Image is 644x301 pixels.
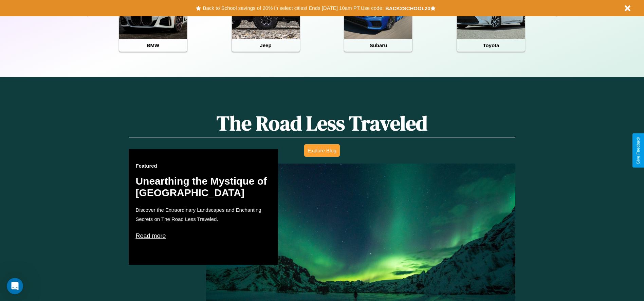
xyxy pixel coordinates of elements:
h4: BMW [119,39,187,52]
iframe: Intercom live chat [7,278,23,294]
div: Give Feedback [636,137,641,164]
h4: Subaru [344,39,412,52]
h2: Unearthing the Mystique of [GEOGRAPHIC_DATA] [135,175,271,199]
h1: The Road Less Traveled [129,109,515,137]
p: Read more [135,230,271,241]
button: Back to School savings of 20% in select cities! Ends [DATE] 10am PT.Use code: [201,3,385,13]
button: Explore Blog [304,144,340,157]
b: BACK2SCHOOL20 [385,5,430,11]
p: Discover the Extraordinary Landscapes and Enchanting Secrets on The Road Less Traveled. [135,205,271,224]
h4: Toyota [457,39,525,52]
h3: Featured [135,163,271,169]
h4: Jeep [232,39,300,52]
